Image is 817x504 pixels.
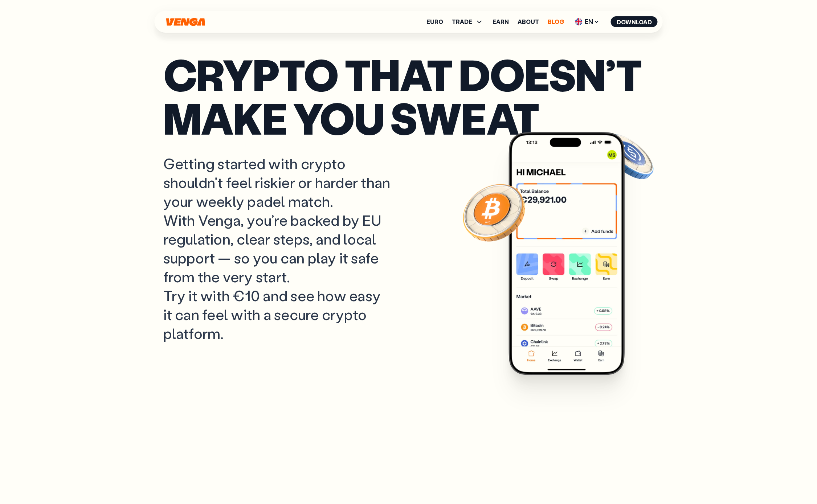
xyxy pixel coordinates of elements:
span: TRADE [452,19,472,25]
p: Getting started with crypto shouldn’t feel riskier or harder than your weekly padel match. With V... [163,154,393,343]
a: Euro [426,19,443,25]
svg: Home [166,18,206,26]
img: Bitcoin [461,180,527,245]
a: Blog [548,19,564,25]
span: EN [573,16,602,28]
a: Earn [493,19,509,25]
button: Download [611,16,658,27]
span: TRADE [452,17,484,26]
img: flag-uk [575,18,583,25]
a: About [518,19,539,25]
img: Venga app main [508,132,625,375]
p: Crypto that doesn’t make you sweat [163,52,654,139]
img: USDC coin [603,131,655,183]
